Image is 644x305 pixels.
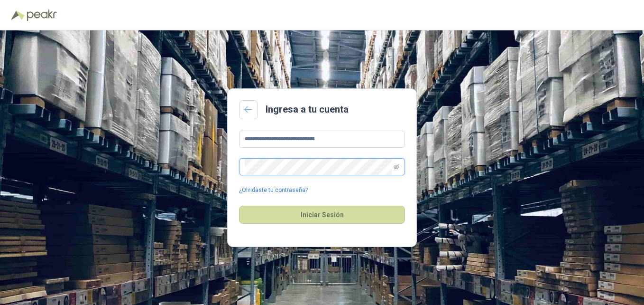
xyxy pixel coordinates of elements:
[394,164,399,170] span: eye-invisible
[27,10,57,21] img: Peakr
[239,186,308,195] a: ¿Olvidaste tu contraseña?
[11,10,25,20] img: Logo
[266,102,349,117] h2: Ingresa a tu cuenta
[239,206,405,224] button: Iniciar Sesión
